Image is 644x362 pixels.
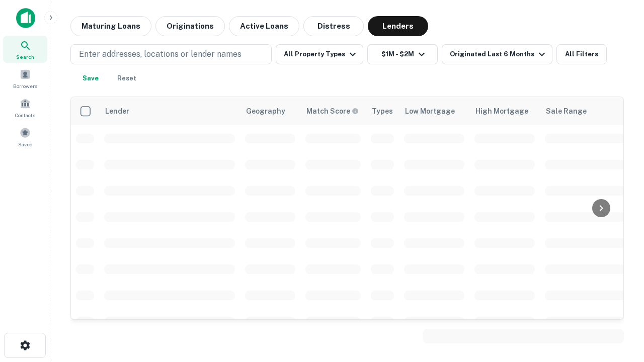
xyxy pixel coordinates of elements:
div: Geography [246,105,285,117]
button: Active Loans [229,16,299,36]
button: Maturing Loans [70,16,151,36]
button: Save your search to get updates of matches that match your search criteria. [74,68,107,88]
th: Low Mortgage [399,97,469,125]
th: Geography [240,97,300,125]
a: Saved [3,123,47,150]
div: Sale Range [546,105,587,117]
button: Reset [111,68,143,88]
div: Lender [105,105,129,117]
div: High Mortgage [475,105,528,117]
button: Enter addresses, locations or lender names [70,44,272,64]
button: $1M - $2M [367,44,438,64]
a: Search [3,36,47,63]
a: Borrowers [3,65,47,92]
iframe: Chat Widget [594,249,644,298]
th: Capitalize uses an advanced AI algorithm to match your search with the best lender. The match sco... [300,97,366,125]
div: Capitalize uses an advanced AI algorithm to match your search with the best lender. The match sco... [306,106,359,117]
th: High Mortgage [469,97,540,125]
button: All Filters [556,44,607,64]
div: Types [372,105,393,117]
div: Originated Last 6 Months [450,48,548,60]
span: Search [16,53,34,61]
h6: Match Score [306,106,357,117]
button: Distress [303,16,364,36]
span: Contacts [15,111,35,119]
button: All Property Types [276,44,363,64]
button: Originated Last 6 Months [442,44,552,64]
span: Saved [18,140,33,148]
img: capitalize-icon.png [16,8,35,28]
a: Contacts [3,94,47,121]
th: Types [366,97,399,125]
p: Enter addresses, locations or lender names [79,48,242,60]
span: Borrowers [13,82,37,90]
th: Lender [99,97,240,125]
button: Originations [155,16,225,36]
th: Sale Range [540,97,630,125]
div: Low Mortgage [405,105,455,117]
button: Lenders [368,16,428,36]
